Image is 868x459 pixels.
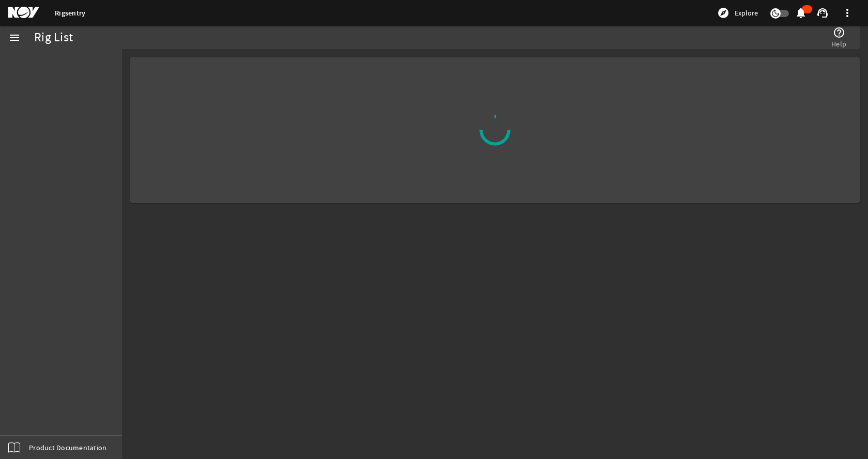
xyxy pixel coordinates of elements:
span: Explore [735,8,758,18]
span: Help [831,39,846,49]
mat-icon: menu [8,31,21,44]
mat-icon: notifications [795,7,807,19]
span: Product Documentation [29,442,106,453]
button: more_vert [835,1,860,25]
button: Explore [713,5,762,21]
mat-icon: help_outline [833,26,845,39]
mat-icon: explore [717,7,730,19]
div: Rig List [34,33,73,43]
mat-icon: support_agent [816,7,829,19]
a: Rigsentry [55,8,85,18]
